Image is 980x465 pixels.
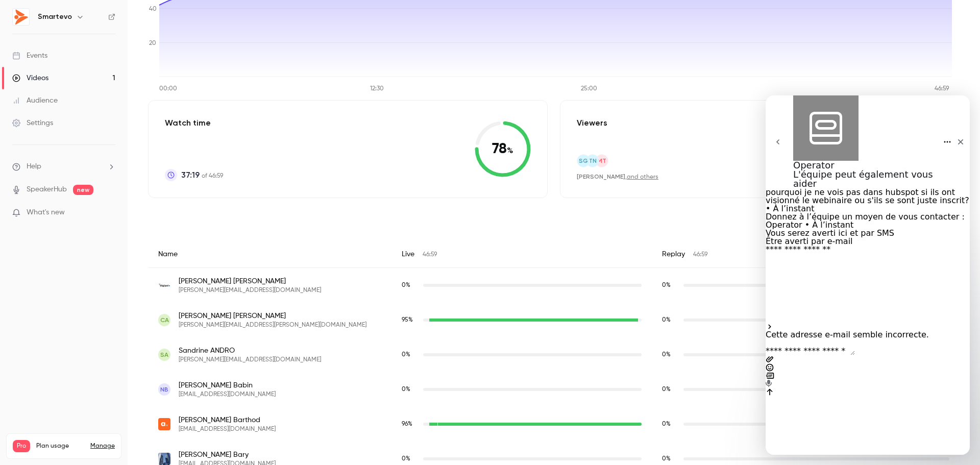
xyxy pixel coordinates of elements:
tspan: 00:00 [159,86,177,92]
span: Live watch time [402,385,418,394]
p: Watch time [165,117,223,129]
tspan: 46:59 [935,86,949,92]
span: [PERSON_NAME] Babin [179,380,276,390]
div: simon.barthod@alteriade.fr [148,407,960,442]
span: 0 % [402,352,410,358]
div: Settings [12,118,53,128]
span: Live watch time [402,420,418,429]
span: [PERSON_NAME] [PERSON_NAME] [179,276,321,286]
span: Pro [13,440,30,452]
div: paul@mydigipal.com [148,268,960,303]
span: Live watch time [402,350,418,359]
tspan: 40 [149,6,157,12]
div: Audience [12,95,58,106]
span: Live watch time [402,454,418,463]
span: [PERSON_NAME][EMAIL_ADDRESS][DOMAIN_NAME] [179,286,321,295]
span: Live watch time [402,281,418,290]
span: [EMAIL_ADDRESS][DOMAIN_NAME] [179,425,276,433]
div: charles.p.andre@gmail.com [148,303,960,337]
span: Live watch time [402,315,418,325]
div: npbabin@gmail.com [148,372,960,407]
span: 0 % [662,317,671,323]
span: new [73,185,93,195]
span: 0 % [662,456,671,462]
tspan: 20 [149,40,156,46]
iframe: Noticeable Trigger [103,208,115,217]
span: 46:59 [423,252,437,258]
span: 0 % [662,352,671,358]
span: Replay watch time [662,350,678,359]
span: Replay watch time [662,454,678,463]
div: , [577,173,658,181]
span: 46:59 [693,252,707,258]
p: of 46:59 [181,169,223,181]
span: [PERSON_NAME] Bary [179,450,276,460]
span: CA [160,315,169,325]
li: help-dropdown-opener [12,161,115,172]
span: TN [589,156,597,165]
span: [PERSON_NAME] [577,173,625,180]
div: Events [12,51,47,61]
div: Live [391,241,652,268]
span: Help [27,161,41,172]
a: SpeakerHub [27,184,67,195]
span: 37:19 [181,169,200,181]
span: 0 % [662,282,671,288]
span: [PERSON_NAME] Barthod [179,415,276,425]
span: Plan usage [36,442,84,450]
a: Manage [90,442,115,450]
span: [PERSON_NAME] [PERSON_NAME] [179,311,366,321]
div: Name [148,241,391,268]
span: 0 % [662,386,671,393]
span: NB [160,385,168,394]
iframe: Intercom live chat [766,95,970,455]
img: alteriade.fr [158,418,170,430]
p: Viewers [577,117,607,129]
span: 95 % [402,317,413,323]
a: and others [627,174,658,180]
h6: Smartevo [38,12,72,22]
span: 96 % [402,421,412,427]
span: What's new [27,207,65,218]
span: Replay watch time [662,281,678,290]
span: SA [160,350,168,359]
tspan: 12:30 [370,86,384,92]
img: Smartevo [13,9,29,25]
span: 0 % [402,456,410,462]
span: 0 % [662,421,671,427]
span: MT [597,156,606,165]
tspan: 25:00 [581,86,597,92]
span: 0 % [402,386,410,393]
img: mydigipal.com [158,279,170,291]
span: Replay watch time [662,420,678,429]
div: Replay [652,241,960,268]
div: sandrine.andro@gmail.com [148,337,960,372]
span: [PERSON_NAME][EMAIL_ADDRESS][DOMAIN_NAME] [179,356,321,364]
span: [PERSON_NAME][EMAIL_ADDRESS][PERSON_NAME][DOMAIN_NAME] [179,321,366,329]
span: 0 % [402,282,410,288]
span: Replay watch time [662,385,678,394]
span: Sandrine ANDRO [179,346,321,356]
span: SG [579,156,588,165]
span: Replay watch time [662,315,678,325]
div: Videos [12,73,48,83]
span: [EMAIL_ADDRESS][DOMAIN_NAME] [179,390,276,399]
